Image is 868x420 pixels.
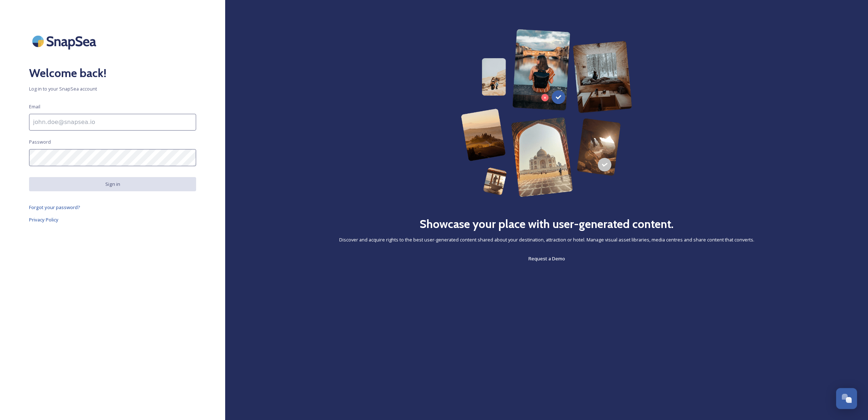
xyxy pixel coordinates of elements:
button: Sign in [29,177,196,191]
span: Forgot your password? [29,204,80,211]
span: Password [29,139,51,145]
span: Discover and acquire rights to the best user-generated content shared about your destination, att... [339,236,754,243]
a: Privacy Policy [29,215,196,224]
h2: Showcase your place with user-generated content. [419,215,674,233]
a: Forgot your password? [29,203,196,212]
h2: Welcome back! [29,64,196,82]
span: Email [29,103,40,110]
img: 63b42ca75bacad526042e722_Group%20154-p-800.png [461,29,632,197]
span: Log in to your SnapSea account [29,85,196,92]
span: Request a Demo [528,255,565,262]
span: Privacy Policy [29,216,58,223]
input: john.doe@snapsea.io [29,114,196,131]
img: SnapSea Logo [29,29,102,53]
a: Request a Demo [528,254,565,263]
button: Open Chat [836,388,857,409]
